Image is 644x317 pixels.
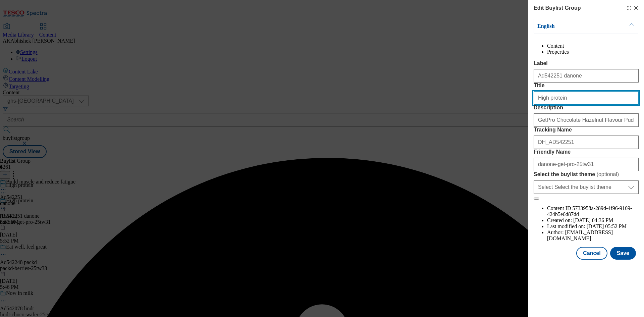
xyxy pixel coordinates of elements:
[534,105,639,111] label: Description
[534,4,581,12] h4: Edit Buylist Group
[534,83,639,89] label: Title
[573,217,613,223] span: [DATE] 04:36 PM
[534,149,639,155] label: Friendly Name
[576,247,607,260] button: Cancel
[534,136,639,149] input: Enter Tracking Name
[610,247,636,260] button: Save
[597,171,619,177] span: ( optional )
[587,223,627,229] span: [DATE] 05:52 PM
[547,223,639,229] li: Last modified on:
[547,205,639,217] li: Content ID
[547,49,639,55] li: Properties
[534,127,639,133] label: Tracking Name
[534,60,639,66] label: Label
[534,158,639,171] input: Enter Friendly Name
[534,91,639,105] input: Enter Title
[537,23,608,30] p: English
[547,43,639,49] li: Content
[547,205,632,217] span: 5733958a-289d-4f96-9169-424b5e6d87dd
[534,69,639,83] input: Enter Label
[534,171,639,178] label: Select the buylist theme
[547,229,613,241] span: [EMAIL_ADDRESS][DOMAIN_NAME]
[534,113,639,127] input: Enter Description
[547,229,639,242] li: Author:
[547,217,639,223] li: Created on:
